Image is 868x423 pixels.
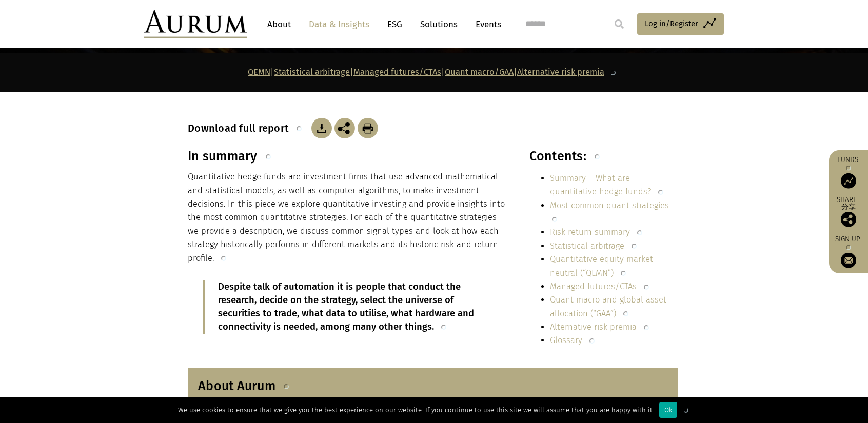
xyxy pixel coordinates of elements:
a: ESG [382,15,407,34]
div: Ok [659,402,677,418]
h3: Download full report [188,122,309,134]
h3: Contents: [529,149,678,164]
a: Alternative risk premia [550,322,651,332]
a: Funds [834,155,863,189]
a: Log in/Register [637,13,724,35]
a: Quant macro/GAA [445,67,514,77]
font: 分享 [841,202,856,211]
a: Managed futures/CTAs [550,281,651,291]
a: Risk return summary [550,227,644,237]
a: Glossary [550,335,597,345]
strong: | | | | [248,67,618,77]
a: Data & Insights [304,15,374,34]
p: Quantitative hedge funds are investment firms that use advanced mathematical and statistical mode... [188,170,507,265]
a: Summary – What are quantitative hedge funds? [550,173,665,196]
img: Download Article [358,118,378,138]
a: Alternative risk premia [517,67,604,77]
a: Statistical arbitrage [550,241,639,251]
a: Managed futures/CTAs [353,67,441,77]
img: Aurum [144,10,247,38]
a: Quantitative equity market neutral (“QEMN”) [550,254,653,277]
a: About [262,15,296,34]
div: Share [834,196,863,227]
a: Events [470,15,501,34]
input: Submit [609,14,629,34]
h3: About Aurum [198,378,667,394]
a: Statistical arbitrage [274,67,350,77]
img: Sign up to our newsletter [841,253,856,268]
img: Share this post [334,118,355,138]
p: Despite talk of automation it is people that conduct the research, decide on the strategy, select... [218,280,479,334]
h3: In summary [188,149,507,164]
span: Log in/Register [645,17,698,30]
img: Access Funds [841,173,856,189]
a: Quant macro and global asset allocation (“GAA”) [550,295,666,318]
img: Download Article [311,118,332,138]
a: Solutions [415,15,463,34]
a: Most common quant strategies [550,200,672,224]
img: Share this post [841,211,856,227]
a: Sign up [834,234,863,268]
a: QEMN [248,67,270,77]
